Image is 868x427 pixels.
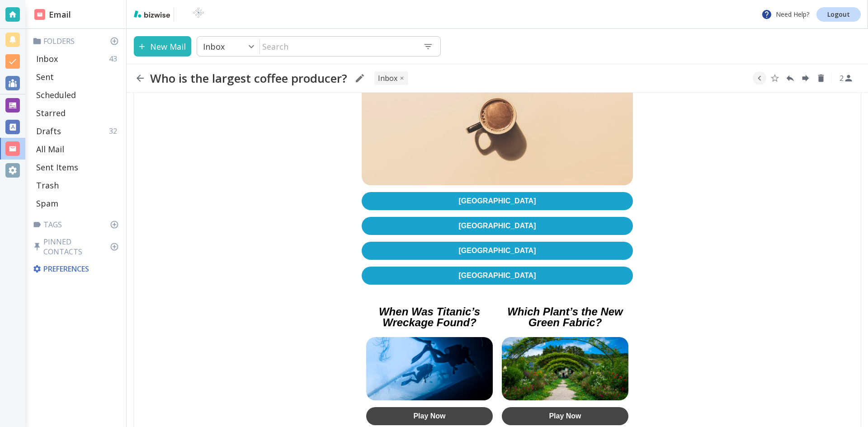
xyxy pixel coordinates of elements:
[134,36,191,56] button: New Mail
[33,86,123,104] div: Scheduled
[840,73,844,83] p: 2
[33,220,123,230] p: Tags
[814,71,828,85] button: Delete
[178,7,219,22] img: BioTech International
[109,54,121,64] p: 43
[33,36,123,46] p: Folders
[378,73,397,83] p: INBOX
[799,71,812,85] button: Forward
[33,122,123,140] div: Drafts32
[134,10,170,18] img: bizwise
[34,9,45,20] img: DashboardSidebarEmail.svg
[835,67,857,89] button: See Participants
[260,37,416,56] input: Search
[33,194,123,212] div: Spam
[36,108,66,118] p: Starred
[31,260,123,277] div: Preferences
[150,71,347,85] h2: Who is the largest coffee producer?
[33,264,121,274] p: Preferences
[783,71,797,85] button: Reply
[33,176,123,194] div: Trash
[36,126,61,136] p: Drafts
[36,144,64,155] p: All Mail
[36,162,78,173] p: Sent Items
[36,71,54,82] p: Sent
[33,140,123,158] div: All Mail
[33,158,123,176] div: Sent Items
[109,126,121,136] p: 32
[36,89,76,100] p: Scheduled
[816,7,861,22] a: Logout
[33,50,123,68] div: Inbox43
[761,9,809,20] p: Need Help?
[36,180,59,191] p: Trash
[827,11,850,18] p: Logout
[34,9,71,21] h2: Email
[33,237,123,257] p: Pinned Contacts
[33,68,123,86] div: Sent
[33,104,123,122] div: Starred
[36,53,58,64] p: Inbox
[36,198,58,209] p: Spam
[203,41,225,52] p: Inbox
